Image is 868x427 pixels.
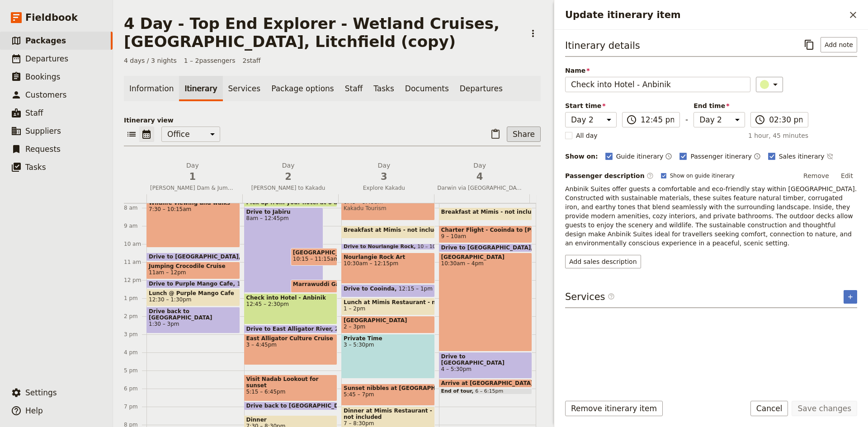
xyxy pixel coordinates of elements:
span: Explore Kakadu [338,184,430,192]
span: 2 – 3pm [344,324,365,330]
label: Passenger description [565,171,654,180]
span: Dinner [246,417,335,423]
a: Documents [400,76,454,101]
div: Sunset nibbles at [GEOGRAPHIC_DATA]5:45 – 7pm [341,384,435,406]
span: ​ [646,172,654,179]
div: [GEOGRAPHIC_DATA]10:30am – 4pm [439,253,533,352]
span: Breakfast at Mimis - not included [344,227,449,233]
span: 1:30 – 3pm [149,321,238,327]
span: Passenger itinerary [690,152,751,161]
span: Drive to [GEOGRAPHIC_DATA] [441,353,530,366]
div: Drive back to [GEOGRAPHIC_DATA]1:30 – 3pm [146,307,240,333]
div: 12 pm [124,277,146,284]
span: Help [25,406,43,415]
span: Departures [25,54,68,63]
a: Staff [340,76,368,101]
span: 8am – 12:45pm [246,215,321,221]
button: Day3Explore Kakadu [338,161,434,194]
span: Drive back to [GEOGRAPHIC_DATA] [149,308,238,321]
a: Services [223,76,266,101]
span: 11am – 12pm [149,269,186,276]
span: 12:45 – 2:30pm [246,301,335,307]
span: - [685,114,688,127]
span: Drive to East Alligator River [246,326,335,332]
span: Start time [565,101,617,110]
span: Customers [25,90,66,99]
div: 11 am [124,258,146,266]
span: 3 – 5:30pm [344,342,433,348]
div: End of tour6 – 6:15pm [439,388,533,394]
span: ​ [608,293,615,304]
div: Private Time3 – 5:30pm [341,334,435,379]
span: End time [693,101,745,110]
span: 7 – 8:30pm [344,420,433,427]
span: Name [565,66,750,75]
span: 5:45 – 7pm [344,391,433,398]
span: Drive back to [GEOGRAPHIC_DATA] [246,403,357,409]
span: 4 – 5:30pm [441,366,530,372]
span: 4 days / 3 nights [124,56,177,65]
span: Tasks [25,163,46,172]
div: Show on: [565,152,598,161]
div: 2 pm [124,313,146,320]
span: Drive to Purple Mango Cafe [149,281,237,287]
div: Lunch @ Purple Mango Cafe12:30 – 1:30pm [146,289,240,306]
div: Wildlife viewing and walks7:30 – 10:15am [146,198,240,248]
h1: 4 Day - Top End Explorer - Wetland Cruises, [GEOGRAPHIC_DATA], Litchfield (copy) [124,14,520,51]
span: Breakfast at Mimis - not included [441,209,547,215]
input: Name [565,77,750,92]
div: 8 am [124,204,146,211]
a: Departures [454,76,508,101]
span: 1 – 2pm [344,305,365,312]
button: Remove [799,169,833,183]
div: Breakfast at Mimis - not included [341,225,435,239]
div: Nourlangie Rock Art10:30am – 12:15pm [341,253,435,284]
button: Copy itinerary item [802,37,817,52]
div: Breakfast at Mimis - not included [439,207,533,221]
div: 9 am [124,222,146,230]
h3: Services [565,290,615,304]
button: Save changes [792,401,857,416]
span: Lunch @ Purple Mango Cafe [149,290,238,296]
div: 6 pm [124,385,146,392]
span: Dinner at Mimis Restaurant - not included [344,408,433,420]
span: 12:30 – 1:30pm [149,296,191,303]
a: Itinerary [179,76,222,101]
span: Arrive at [GEOGRAPHIC_DATA] [441,380,538,386]
span: 2 staff [243,56,261,65]
button: Remove itinerary item [565,401,663,416]
span: 5:15 – 6:45pm [246,389,335,395]
button: Day4Darwin via [GEOGRAPHIC_DATA] [434,161,529,194]
span: Nourlangie Rock Art [344,254,433,260]
span: 12:15 – 1pm [399,286,433,296]
span: Kakadu Tourism [344,205,433,211]
span: [GEOGRAPHIC_DATA] Entrance [293,249,335,256]
button: Close drawer [845,7,861,23]
span: 3 – 4:45pm [246,342,335,348]
h2: Day [246,161,331,183]
select: Start time [565,112,617,127]
span: 10:30am – 12:15pm [344,260,433,267]
span: ​ [626,114,637,125]
div: Visit Nadab Lookout for sunset5:15 – 6:45pm [244,375,338,401]
button: Share [507,127,541,142]
span: [PERSON_NAME] Dam & Jumping Crocodile Cruise [146,184,239,192]
span: Guide itinerary [616,152,664,161]
div: Marrawuddi Gallery [291,280,337,293]
span: 9 – 10am [441,233,467,239]
div: ​ [761,79,781,90]
span: 3 [342,170,427,183]
span: Drive to Jabiru [246,209,321,215]
span: 12 – 12:30pm [237,281,274,287]
button: Edit [837,169,857,183]
span: Sunset nibbles at [GEOGRAPHIC_DATA] [344,385,433,391]
div: Drive to [GEOGRAPHIC_DATA] [146,253,240,261]
div: Drive to Jabiru8am – 12:45pm [244,207,324,293]
div: 5 pm [124,367,146,374]
span: 4 [437,170,522,183]
p: Itinerary view [124,116,541,125]
span: Suppliers [25,127,61,136]
div: [GEOGRAPHIC_DATA]2 – 3pm [341,316,435,333]
span: ​ [608,293,615,300]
